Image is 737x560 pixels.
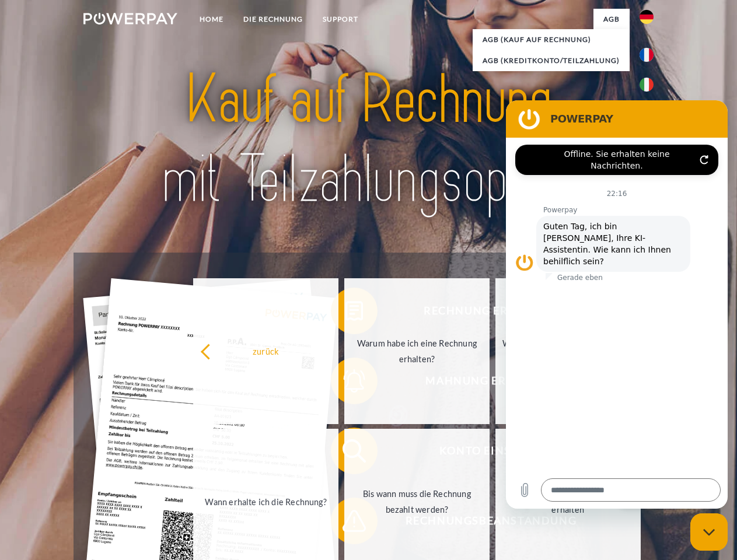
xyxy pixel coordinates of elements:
a: AGB (Kauf auf Rechnung) [473,29,630,50]
a: SUPPORT [313,9,368,30]
div: Warum habe ich eine Rechnung erhalten? [351,335,483,367]
a: DIE RECHNUNG [233,9,313,30]
a: Was habe ich noch offen, ist meine Zahlung eingegangen? [495,278,641,424]
img: it [640,78,654,92]
iframe: Messaging-Fenster [506,100,728,509]
a: agb [593,9,630,30]
div: Bis wann muss die Rechnung bezahlt werden? [351,486,483,517]
div: zurück [200,343,331,359]
div: Ich habe nur eine Teillieferung erhalten [502,486,634,517]
a: Home [190,9,233,30]
div: Was habe ich noch offen, ist meine Zahlung eingegangen? [502,335,634,367]
div: Wann erhalte ich die Rechnung? [200,494,331,509]
img: title-powerpay_de.svg [111,56,626,223]
img: logo-powerpay-white.svg [83,13,177,24]
a: AGB (Kreditkonto/Teilzahlung) [473,50,630,71]
iframe: Schaltfläche zum Öffnen des Messaging-Fensters; Konversation läuft [690,513,728,551]
img: fr [640,48,654,62]
img: de [640,10,654,24]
